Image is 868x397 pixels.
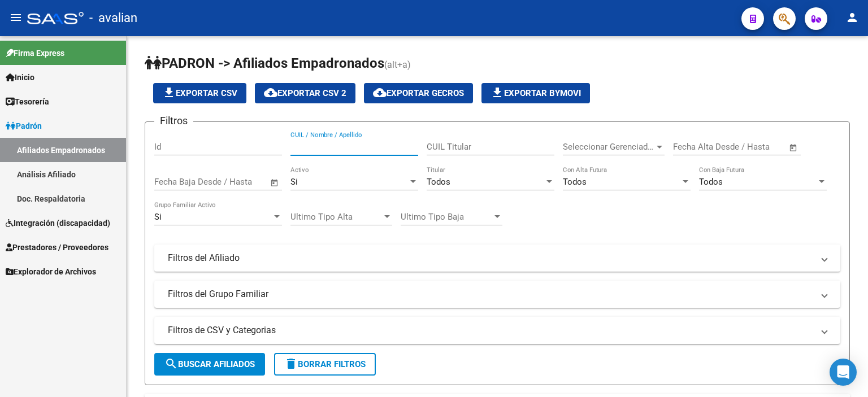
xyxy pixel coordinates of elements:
[264,88,346,98] span: Exportar CSV 2
[787,141,800,154] button: Open calendar
[491,88,581,98] span: Exportar Bymovi
[154,113,193,129] h3: Filtros
[284,357,298,370] mat-icon: delete
[401,212,492,222] span: Ultimo Tipo Baja
[845,11,859,24] mat-icon: person
[162,88,237,98] span: Exportar CSV
[673,142,719,152] input: Fecha inicio
[274,353,376,376] button: Borrar Filtros
[284,359,366,369] span: Borrar Filtros
[264,86,277,99] mat-icon: cloud_download
[729,142,784,152] input: Fecha fin
[6,265,96,278] span: Explorador de Archivos
[164,359,255,369] span: Buscar Afiliados
[830,359,857,386] div: Open Intercom Messenger
[6,120,42,132] span: Padrón
[6,71,34,84] span: Inicio
[6,241,108,254] span: Prestadores / Proveedores
[373,88,464,98] span: Exportar GECROS
[154,177,200,187] input: Fecha inicio
[6,217,110,229] span: Integración (discapacidad)
[268,176,281,189] button: Open calendar
[427,177,450,187] span: Todos
[373,86,387,99] mat-icon: cloud_download
[89,6,137,30] span: - avalian
[210,177,265,187] input: Fecha fin
[168,324,813,337] mat-panel-title: Filtros de CSV y Categorias
[168,252,813,264] mat-panel-title: Filtros del Afiliado
[364,83,473,103] button: Exportar GECROS
[168,288,813,300] mat-panel-title: Filtros del Grupo Familiar
[290,177,298,187] span: Si
[699,177,723,187] span: Todos
[154,317,840,344] mat-expansion-panel-header: Filtros de CSV y Categorias
[164,357,178,370] mat-icon: search
[9,11,23,24] mat-icon: menu
[290,212,382,222] span: Ultimo Tipo Alta
[563,142,654,152] span: Seleccionar Gerenciador
[6,47,64,59] span: Firma Express
[154,245,840,272] mat-expansion-panel-header: Filtros del Afiliado
[563,177,587,187] span: Todos
[384,59,411,70] span: (alt+a)
[145,55,384,71] span: PADRON -> Afiliados Empadronados
[6,95,49,108] span: Tesorería
[153,83,246,103] button: Exportar CSV
[255,83,355,103] button: Exportar CSV 2
[154,281,840,308] mat-expansion-panel-header: Filtros del Grupo Familiar
[491,86,504,99] mat-icon: file_download
[154,212,162,222] span: Si
[162,86,176,99] mat-icon: file_download
[481,83,590,103] button: Exportar Bymovi
[154,353,265,376] button: Buscar Afiliados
